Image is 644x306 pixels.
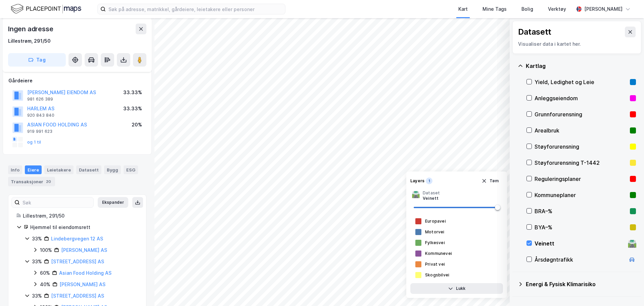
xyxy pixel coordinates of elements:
div: Bygg [104,165,121,174]
a: [STREET_ADDRESS] AS [51,259,104,264]
div: Reguleringsplaner [535,175,627,183]
div: 981 626 389 [27,97,53,102]
div: 33.33% [123,88,142,97]
div: 33.33% [123,105,142,113]
div: Motorvei [425,229,445,235]
button: Ekspander [98,197,128,208]
div: Kart [458,5,468,13]
img: logo.f888ab2527a4732fd821a326f86c7f29.svg [11,3,81,15]
div: [PERSON_NAME] [584,5,623,13]
div: Kommunevei [425,251,452,256]
div: Støyforurensning [535,143,627,151]
div: 33% [32,292,42,300]
div: Datasett [76,165,101,174]
button: Tøm [477,176,503,186]
div: Verktøy [548,5,566,13]
div: Veinett [423,196,440,201]
div: Gårdeiere [8,77,146,85]
div: Støyforurensning T-1442 [535,159,627,167]
div: 40% [40,280,50,289]
div: Kontrollprogram for chat [610,274,644,306]
div: Visualiser data i kartet her. [518,40,636,48]
div: Veinett [535,239,625,247]
input: Søk [20,197,93,207]
iframe: Chat Widget [610,274,644,306]
div: Arealbruk [535,126,627,135]
div: Datasett [518,27,551,37]
div: 20% [132,121,142,129]
a: Asian Food Holding AS [59,270,111,276]
div: Bolig [521,5,533,13]
a: Lindebergvegen 12 AS [51,236,103,241]
div: Eiere [25,165,42,174]
div: 60% [40,269,50,277]
div: ESG [124,165,138,174]
div: Info [8,165,22,174]
div: Privat vei [425,262,445,267]
div: Europavei [425,219,446,224]
button: Lukk [410,283,503,294]
div: 919 991 623 [27,129,52,134]
div: Skogsbilvei [425,272,449,278]
div: BYA–% [535,223,627,231]
a: [STREET_ADDRESS] AS [51,293,104,299]
div: 33% [32,235,42,243]
div: Hjemmel til eiendomsrett [30,223,138,231]
div: Grunnforurensning [535,110,627,118]
div: Transaksjoner [8,177,55,186]
div: Mine Tags [482,5,507,13]
div: Fylkesvei [425,240,445,245]
input: Søk på adresse, matrikkel, gårdeiere, leietakere eller personer [106,4,285,14]
div: 100% [40,246,52,254]
div: 🛣️ [412,190,420,201]
div: Anleggseiendom [535,94,627,102]
div: Dataset [423,190,440,196]
div: 20 [45,178,52,185]
div: Ingen adresse [8,24,54,34]
div: Kommuneplaner [535,191,627,199]
div: Lillestrøm, 291/50 [23,212,138,220]
div: Årsdøgntrafikk [535,256,625,264]
button: Tag [8,53,66,67]
div: Lillestrøm, 291/50 [8,37,51,45]
div: Yield, Ledighet og Leie [535,78,627,86]
div: 🛣️ [628,239,637,248]
div: 920 843 840 [27,113,54,118]
div: Leietakere [44,165,74,174]
div: Kartlag [526,62,636,70]
div: Energi & Fysisk Klimarisiko [526,280,636,288]
div: 33% [32,258,42,266]
div: 1 [426,178,432,184]
div: BRA–% [535,207,627,215]
a: [PERSON_NAME] AS [61,247,107,253]
div: Layers [410,178,424,184]
a: [PERSON_NAME] AS [59,281,105,287]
